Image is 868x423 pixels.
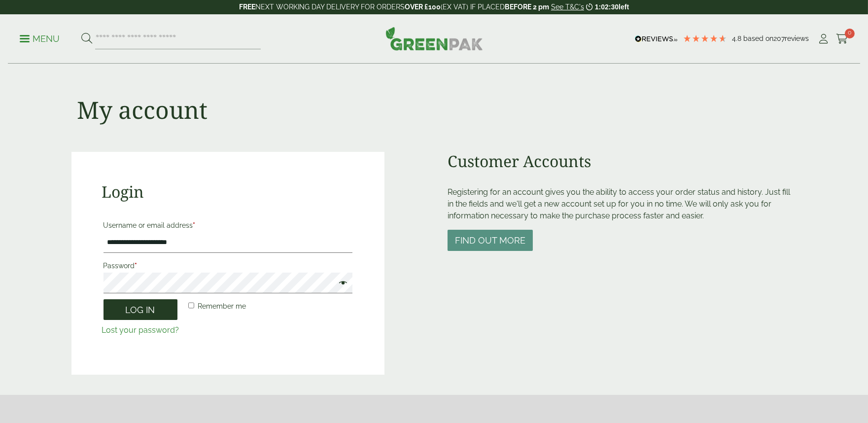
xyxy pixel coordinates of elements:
span: 207 [773,35,785,42]
p: Registering for an account gives you the ability to access your order status and history. Just fi... [448,186,797,222]
img: REVIEWS.io [635,35,678,42]
span: Remember me [198,302,246,310]
strong: FREE [239,3,255,11]
strong: BEFORE 2 pm [505,3,549,11]
i: My Account [818,34,830,44]
h1: My account [77,96,208,124]
h2: Customer Accounts [448,152,797,171]
img: GreenPak Supplies [385,27,483,50]
i: Cart [836,34,848,44]
a: 0 [836,32,848,46]
label: Password [104,259,353,273]
a: Lost your password? [102,325,179,335]
span: 4.8 [732,35,743,42]
span: 1:02:30 [595,3,619,11]
span: reviews [785,35,809,42]
span: 0 [845,29,855,38]
button: Find out more [448,230,533,251]
p: Menu [20,33,60,45]
span: left [619,3,629,11]
input: Remember me [188,302,195,309]
span: Based on [743,35,773,42]
button: Log in [104,299,177,320]
div: 4.79 Stars [683,34,727,43]
h2: Login [102,182,354,201]
strong: OVER £100 [405,3,441,11]
a: Menu [20,33,60,43]
a: See T&C's [551,3,584,11]
a: Find out more [448,236,533,246]
label: Username or email address [104,218,353,232]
